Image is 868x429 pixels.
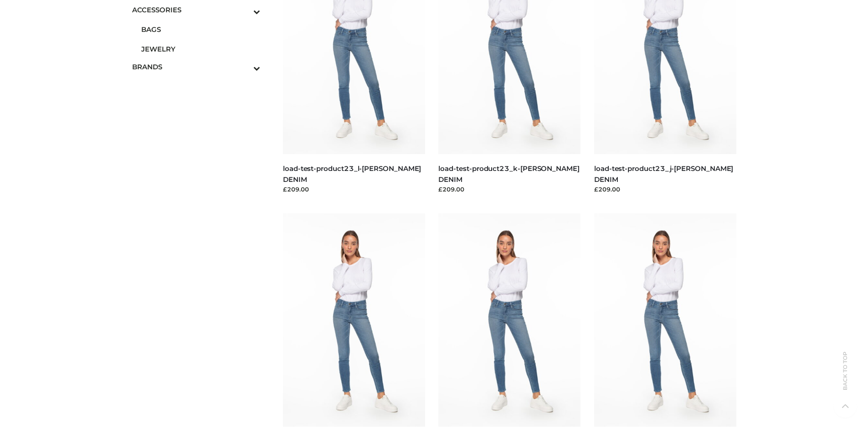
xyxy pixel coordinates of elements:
a: BRANDSToggle Submenu [132,57,261,77]
a: BAGS [141,20,261,39]
span: JEWELRY [141,44,261,54]
a: load-test-product23_l-[PERSON_NAME] DENIM [283,164,421,183]
div: £209.00 [283,185,425,194]
div: £209.00 [594,185,736,194]
span: BAGS [141,24,261,35]
span: Back to top [834,367,857,390]
button: Toggle Submenu [228,57,260,77]
span: BRANDS [132,62,261,72]
a: load-test-product23_j-[PERSON_NAME] DENIM [594,164,733,183]
div: £209.00 [438,185,580,194]
span: ACCESSORIES [132,5,261,15]
a: JEWELRY [141,39,261,59]
a: load-test-product23_k-[PERSON_NAME] DENIM [438,164,579,183]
